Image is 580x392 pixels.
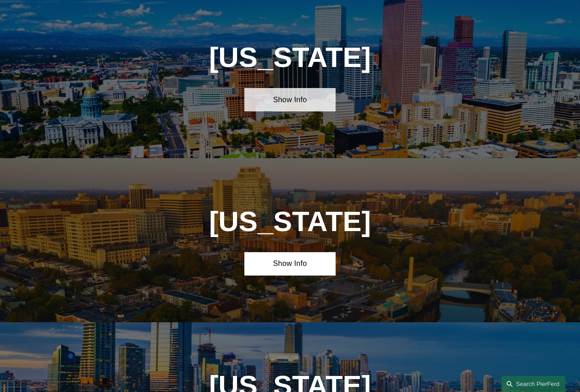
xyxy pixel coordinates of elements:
a: Search this site [501,376,565,392]
a: Show Info [244,88,335,111]
h1: [US_STATE] [177,205,403,237]
a: Show Info [244,252,335,276]
h1: [US_STATE] [177,41,403,73]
